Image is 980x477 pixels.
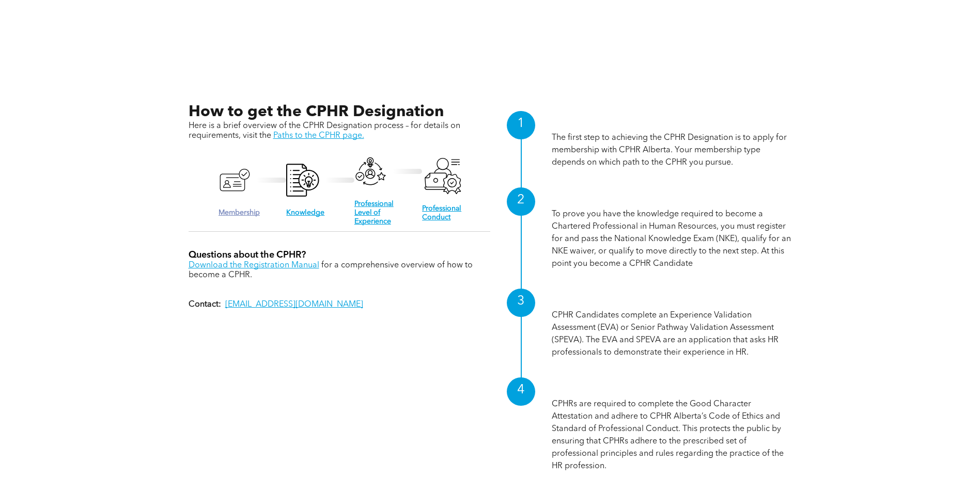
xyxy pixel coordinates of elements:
[552,208,792,270] p: To prove you have the knowledge required to become a Chartered Professional in Human Resources, y...
[286,209,324,216] a: Knowledge
[189,104,444,120] span: How to get the CPHR Designation
[422,205,461,221] a: Professional Conduct
[507,289,535,317] div: 3
[552,309,792,359] p: CPHR Candidates complete an Experience Validation Assessment (EVA) or Senior Pathway Validation A...
[552,293,792,309] h1: Professional Level of Experience
[507,377,535,406] div: 4
[552,398,792,472] p: CPHRs are required to complete the Good Character Attestation and adhere to CPHR Alberta’s Code o...
[552,192,792,208] h1: Knowledge
[189,122,460,140] span: Here is a brief overview of the CPHR Designation process – for details on requirements, visit the
[225,300,363,309] a: [EMAIL_ADDRESS][DOMAIN_NAME]
[219,209,260,216] a: Membership
[552,116,792,132] h1: Membership
[354,200,394,225] a: Professional Level of Experience
[507,111,535,139] div: 1
[189,250,306,260] span: Questions about the CPHR?
[552,382,792,398] h1: Professional Conduct
[273,132,364,140] a: Paths to the CPHR page.
[189,261,473,279] span: for a comprehensive overview of how to become a CPHR.
[189,261,319,269] a: Download the Registration Manual
[552,132,792,169] p: The first step to achieving the CPHR Designation is to apply for membership with CPHR Alberta. Yo...
[189,300,221,309] strong: Contact:
[507,187,535,216] div: 2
